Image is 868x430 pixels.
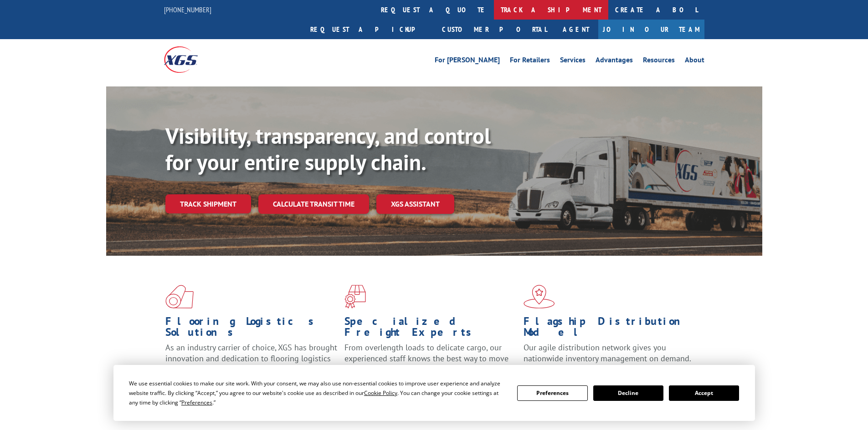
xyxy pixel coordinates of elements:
a: For Retailers [510,56,550,66]
a: For [PERSON_NAME] [435,56,500,66]
button: Preferences [517,385,587,401]
a: XGS ASSISTANT [376,194,454,214]
a: [PHONE_NUMBER] [164,5,211,14]
button: Decline [593,385,663,401]
a: Agent [554,20,598,39]
span: Cookie Policy [364,389,397,397]
span: Preferences [181,399,212,406]
h1: Specialized Freight Experts [344,316,517,342]
a: Calculate transit time [258,194,369,214]
p: From overlength loads to delicate cargo, our experienced staff knows the best way to move your fr... [344,342,517,383]
img: xgs-icon-flagship-distribution-model-red [524,285,555,309]
div: We use essential cookies to make our site work. With your consent, we may also use non-essential ... [129,379,506,407]
a: About [685,56,704,66]
a: Track shipment [165,194,251,213]
a: Customer Portal [435,20,554,39]
a: Request a pickup [303,20,435,39]
a: Advantages [596,56,633,66]
h1: Flooring Logistics Solutions [165,316,338,342]
a: Services [560,56,586,66]
span: As an industry carrier of choice, XGS has brought innovation and dedication to flooring logistics... [165,342,337,374]
a: Resources [643,56,675,66]
img: xgs-icon-focused-on-flooring-red [344,285,366,309]
a: Join Our Team [598,20,704,39]
span: Our agile distribution network gives you nationwide inventory management on demand. [524,342,691,364]
img: xgs-icon-total-supply-chain-intelligence-red [165,285,194,309]
b: Visibility, transparency, and control for your entire supply chain. [165,121,491,176]
h1: Flagship Distribution Model [524,316,696,342]
button: Accept [669,385,739,401]
div: Cookie Consent Prompt [113,365,755,421]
